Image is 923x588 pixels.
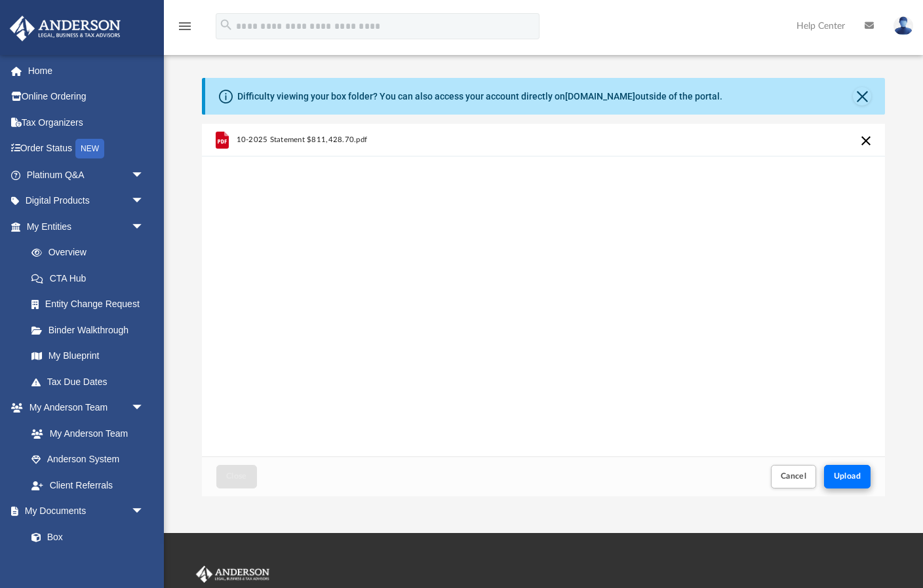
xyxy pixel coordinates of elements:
[6,16,125,41] img: Anderson Advisors Platinum Portal
[9,58,164,84] a: Home
[236,136,367,144] span: 10-2025 Statement $811,428.70.pdf
[131,213,157,240] span: arrow_drop_down
[18,291,164,318] a: Entity Change Request
[9,188,164,214] a: Digital Productsarrow_drop_down
[9,162,164,188] a: Platinum Q&Aarrow_drop_down
[18,472,157,498] a: Client Referrals
[9,395,157,421] a: My Anderson Teamarrow_drop_down
[219,18,233,32] i: search
[18,265,164,291] a: CTA Hub
[177,25,193,34] a: menu
[177,18,193,34] i: menu
[237,90,722,103] div: Difficulty viewing your box folder? You can also access your account directly on outside of the p...
[9,109,164,136] a: Tax Organizers
[9,84,164,110] a: Online Ordering
[858,133,874,149] button: Cancel this upload
[853,87,871,105] button: Close
[216,465,257,488] button: Close
[18,343,157,369] a: My Blueprint
[131,395,157,422] span: arrow_drop_down
[771,465,817,488] button: Cancel
[824,465,871,488] button: Upload
[9,136,164,162] a: Order StatusNEW
[565,91,635,101] a: [DOMAIN_NAME]
[131,162,157,189] span: arrow_drop_down
[202,124,885,456] div: grid
[131,498,157,525] span: arrow_drop_down
[75,139,104,158] div: NEW
[18,447,157,473] a: Anderson System
[202,124,885,496] div: Upload
[9,213,164,240] a: My Entitiesarrow_drop_down
[193,566,272,583] img: Anderson Advisors Platinum Portal
[781,472,807,480] span: Cancel
[131,188,157,215] span: arrow_drop_down
[18,240,164,266] a: Overview
[226,472,247,480] span: Close
[834,472,861,480] span: Upload
[18,524,151,550] a: Box
[18,317,164,343] a: Binder Walkthrough
[18,369,164,395] a: Tax Due Dates
[18,420,151,447] a: My Anderson Team
[9,498,157,524] a: My Documentsarrow_drop_down
[894,16,913,35] img: User Pic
